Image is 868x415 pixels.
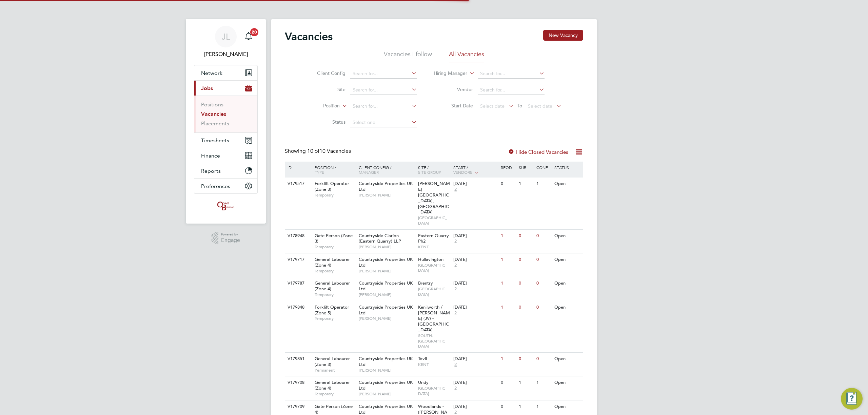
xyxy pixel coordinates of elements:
span: To [515,101,524,110]
span: Timesheets [201,137,229,144]
div: 0 [517,253,535,266]
span: 2 [453,386,458,391]
div: 1 [499,301,517,314]
span: [GEOGRAPHIC_DATA] [418,386,450,396]
span: General Labourer (Zone 4) [315,379,350,391]
span: Select date [528,103,552,109]
span: General Labourer (Zone 3) [315,356,350,367]
li: All Vacancies [449,50,484,62]
input: Search for... [350,85,417,95]
div: Open [553,353,582,365]
span: [PERSON_NAME] [359,368,415,373]
div: V179851 [286,353,310,365]
div: 1 [499,277,517,290]
div: 0 [499,400,517,413]
div: [DATE] [453,356,497,362]
div: [DATE] [453,281,497,286]
span: [PERSON_NAME] [359,244,415,250]
input: Search for... [478,85,545,95]
span: Temporary [315,292,355,297]
span: Type [315,169,324,175]
span: KENT [418,362,450,367]
div: 0 [517,277,535,290]
button: Preferences [194,179,257,193]
div: [DATE] [453,380,497,386]
span: Forklift Operator (Zone 3) [315,181,349,192]
div: [DATE] [453,404,497,410]
div: 0 [535,253,552,266]
div: Start / [452,162,499,179]
button: New Vacancy [543,30,583,41]
span: Eastern Quarry Ph2 [418,233,449,244]
label: Vendor [434,86,473,92]
span: Network [201,70,222,76]
div: Site / [416,162,452,178]
input: Select one [350,118,417,127]
nav: Main navigation [186,19,266,224]
span: Countryside Properties UK Ltd [359,403,413,415]
span: Countryside Properties UK Ltd [359,379,413,391]
label: Site [307,86,346,92]
label: Position [301,103,340,109]
span: Jordan Lee [194,50,258,58]
span: General Labourer (Zone 4) [315,256,350,268]
span: 2 [453,286,458,292]
div: [DATE] [453,257,497,263]
span: Countryside Properties UK Ltd [359,256,413,268]
div: 1 [517,376,535,389]
button: Finance [194,148,257,163]
span: Tovil [418,356,427,361]
span: Countryside Properties UK Ltd [359,304,413,316]
span: Site Group [418,169,441,175]
div: 1 [535,376,552,389]
button: Network [194,65,257,80]
a: Vacancies [201,111,226,117]
button: Timesheets [194,133,257,148]
span: Temporary [315,391,355,397]
div: Open [553,277,582,290]
div: 1 [535,178,552,190]
span: Countryside Properties UK Ltd [359,181,413,192]
span: [PERSON_NAME] [359,192,415,198]
label: Hide Closed Vacancies [508,149,568,155]
span: Select date [480,103,505,109]
div: [DATE] [453,305,497,310]
div: V179787 [286,277,310,290]
div: Showing [285,148,352,155]
span: General Labourer (Zone 4) [315,280,350,292]
input: Search for... [478,69,545,79]
span: Reports [201,168,221,174]
span: Gate Person (Zone 4) [315,403,353,415]
div: V179709 [286,400,310,413]
a: 20 [242,26,255,47]
span: JL [222,32,230,41]
div: 0 [517,301,535,314]
div: 0 [499,178,517,190]
div: 0 [499,376,517,389]
span: Powered by [221,232,240,237]
div: 1 [499,230,517,242]
span: [GEOGRAPHIC_DATA] [418,215,450,226]
label: Start Date [434,103,473,109]
span: Temporary [315,192,355,198]
div: Open [553,376,582,389]
div: Open [553,301,582,314]
div: V179848 [286,301,310,314]
div: ID [286,162,310,173]
label: Client Config [307,70,346,76]
div: [DATE] [453,181,497,187]
span: 2 [453,187,458,192]
div: 1 [499,353,517,365]
span: Permanent [315,368,355,373]
span: 10 Vacancies [307,148,351,154]
div: 0 [535,277,552,290]
span: [PERSON_NAME] [359,316,415,321]
a: JL[PERSON_NAME] [194,26,258,58]
div: 1 [517,178,535,190]
img: oneillandbrennan-logo-retina.png [216,201,236,211]
div: Conf [535,162,552,173]
span: [PERSON_NAME] [359,391,415,397]
button: Engage Resource Center [841,388,863,410]
div: 0 [535,230,552,242]
a: Go to home page [194,201,258,211]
